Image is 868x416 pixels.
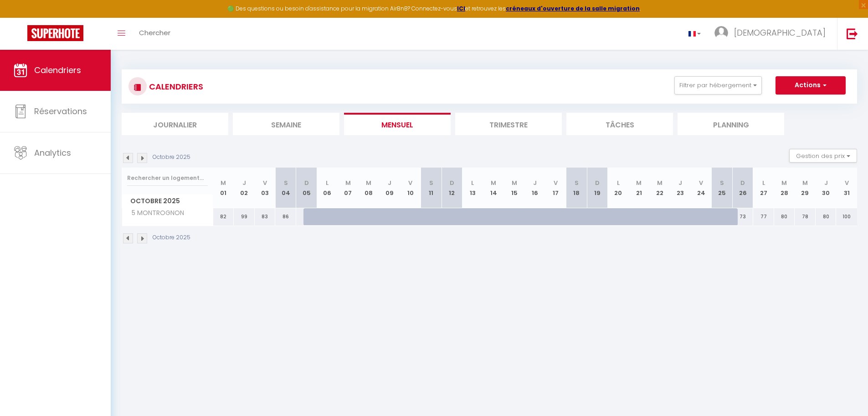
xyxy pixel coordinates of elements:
[566,168,587,208] th: 18
[795,208,816,225] div: 78
[802,179,808,187] abbr: M
[816,168,837,208] th: 30
[657,179,663,187] abbr: M
[545,168,566,208] th: 17
[263,179,267,187] abbr: V
[127,170,208,186] input: Rechercher un logement...
[789,149,857,163] button: Gestion des prix
[408,179,412,187] abbr: V
[836,208,857,225] div: 100
[457,5,465,12] a: ICI
[506,5,640,12] strong: créneaux d'ouverture de la salle migration
[388,179,391,187] abbr: J
[636,179,642,187] abbr: M
[147,76,203,97] h3: CALENDRIERS
[512,179,517,187] abbr: M
[483,168,504,208] th: 14
[836,168,857,208] th: 31
[847,28,858,39] img: logout
[275,168,296,208] th: 04
[824,179,828,187] abbr: J
[524,168,545,208] th: 16
[234,168,255,208] th: 02
[122,195,213,208] span: Octobre 2025
[781,179,787,187] abbr: M
[379,168,400,208] th: 09
[617,179,620,187] abbr: L
[338,168,359,208] th: 07
[213,168,234,208] th: 01
[421,168,442,208] th: 11
[720,179,724,187] abbr: S
[753,208,774,225] div: 77
[649,168,670,208] th: 22
[344,113,451,135] li: Mensuel
[774,208,795,225] div: 80
[753,168,774,208] th: 27
[442,168,462,208] th: 12
[740,179,745,187] abbr: D
[139,28,170,37] span: Chercher
[678,179,682,187] abbr: J
[255,208,276,225] div: 83
[774,168,795,208] th: 28
[7,4,35,31] button: Ouvrir le widget de chat LiveChat
[221,179,226,187] abbr: M
[699,179,703,187] abbr: V
[708,18,837,50] a: ... [DEMOGRAPHIC_DATA]
[795,168,816,208] th: 29
[566,113,673,135] li: Tâches
[504,168,525,208] th: 15
[845,179,849,187] abbr: V
[691,168,712,208] th: 24
[776,76,846,95] button: Actions
[816,208,837,225] div: 80
[213,208,234,225] div: 82
[234,208,255,225] div: 99
[233,113,339,135] li: Semaine
[670,168,691,208] th: 23
[712,168,733,208] th: 25
[732,168,753,208] th: 26
[462,168,483,208] th: 13
[153,233,190,242] p: Octobre 2025
[275,208,296,225] div: 86
[587,168,608,208] th: 19
[34,105,87,117] span: Réservations
[575,179,579,187] abbr: S
[255,168,276,208] th: 03
[317,168,338,208] th: 06
[554,179,558,187] abbr: V
[122,113,228,135] li: Journalier
[608,168,629,208] th: 20
[678,113,784,135] li: Planning
[732,208,753,225] div: 73
[34,64,81,76] span: Calendriers
[242,179,246,187] abbr: J
[628,168,649,208] th: 21
[345,179,351,187] abbr: M
[326,179,329,187] abbr: L
[284,179,288,187] abbr: S
[132,18,177,50] a: Chercher
[533,179,537,187] abbr: J
[34,147,71,158] span: Analytics
[366,179,371,187] abbr: M
[714,26,728,40] img: ...
[400,168,421,208] th: 10
[27,25,83,41] img: Super Booking
[491,179,496,187] abbr: M
[595,179,600,187] abbr: D
[429,179,433,187] abbr: S
[762,179,765,187] abbr: L
[734,27,826,38] span: [DEMOGRAPHIC_DATA]
[296,168,317,208] th: 05
[450,179,454,187] abbr: D
[153,153,190,162] p: Octobre 2025
[455,113,562,135] li: Trimestre
[123,208,186,218] span: 5 MONTROGNON
[471,179,474,187] abbr: L
[674,76,762,95] button: Filtrer par hébergement
[359,168,380,208] th: 08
